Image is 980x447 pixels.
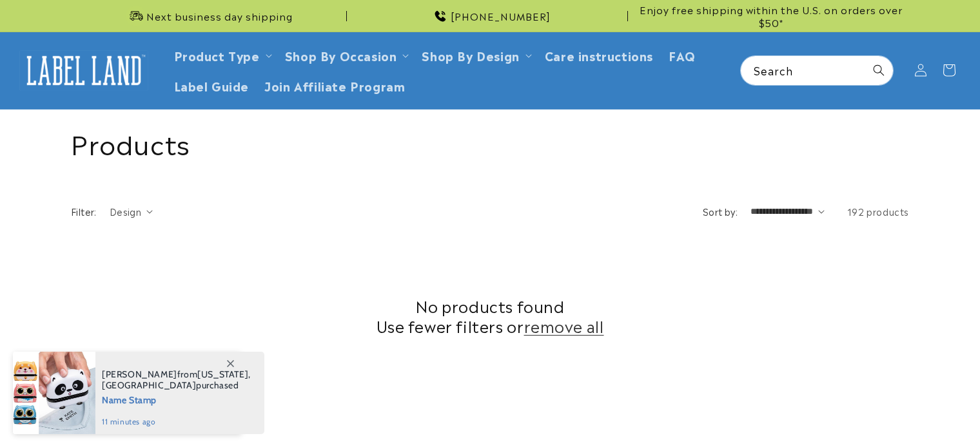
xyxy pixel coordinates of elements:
h1: Products [71,126,909,159]
summary: Product Type [166,40,277,70]
span: FAQ [669,48,696,62]
span: [GEOGRAPHIC_DATA] [102,379,196,391]
span: Design [110,205,141,218]
label: Sort by: [703,205,738,218]
span: [US_STATE] [197,368,248,380]
span: Label Guide [174,78,250,93]
h2: No products found Use fewer filters or [71,296,909,336]
h2: Filter: [71,205,97,218]
a: Care instructions [537,40,661,70]
a: Label Guide [166,70,257,100]
summary: Design (0 selected) [110,205,153,218]
span: [PHONE_NUMBER] [451,10,551,23]
span: Next business day shipping [146,10,293,23]
a: Product Type [174,46,260,64]
a: FAQ [661,40,703,70]
a: Label Land [15,46,153,95]
span: Shop By Occasion [285,48,397,62]
span: Enjoy free shipping within the U.S. on orders over $50* [633,3,909,28]
span: from , purchased [102,369,251,391]
span: Join Affiliate Program [264,78,405,93]
a: remove all [524,316,604,336]
img: Label Land [19,50,148,90]
a: Shop By Design [422,46,519,64]
button: Search [865,56,893,84]
span: 192 products [847,205,909,218]
summary: Shop By Design [414,40,536,70]
span: Care instructions [545,48,653,62]
a: Join Affiliate Program [257,70,413,100]
span: [PERSON_NAME] [102,368,177,380]
summary: Shop By Occasion [277,40,415,70]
